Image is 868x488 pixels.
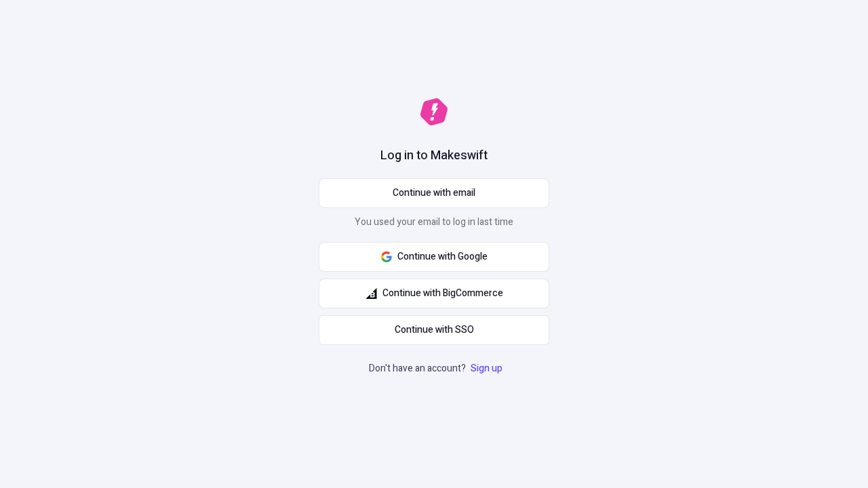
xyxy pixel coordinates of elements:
a: Continue with SSO [319,315,549,345]
h1: Log in to Makeswift [380,147,488,165]
span: Continue with BigCommerce [382,286,503,301]
a: Sign up [468,361,505,375]
p: You used your email to log in last time [319,215,549,235]
button: Continue with Google [319,242,549,272]
span: Continue with Google [397,249,488,264]
button: Continue with email [319,178,549,208]
button: Continue with BigCommerce [319,279,549,308]
span: Continue with email [393,186,475,201]
p: Don't have an account? [369,361,505,376]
